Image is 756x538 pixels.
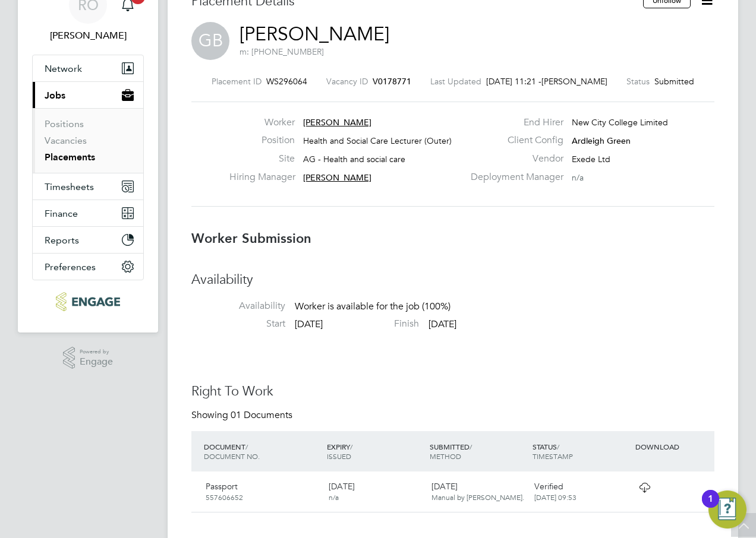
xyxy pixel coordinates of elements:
[33,227,143,253] button: Reports
[191,300,285,312] label: Availability
[303,117,371,128] span: [PERSON_NAME]
[212,76,262,87] label: Placement ID
[557,442,559,451] span: /
[201,476,324,507] div: Passport
[33,173,143,200] button: Timesheets
[45,63,82,74] span: Network
[191,230,311,246] b: Worker Submission
[56,292,119,311] img: ncclondon-logo-retina.png
[191,318,285,330] label: Start
[464,153,563,165] label: Vendor
[45,118,84,129] a: Positions
[541,76,607,87] span: [PERSON_NAME]
[350,442,352,451] span: /
[80,357,113,367] span: Engage
[33,200,143,226] button: Finance
[229,171,295,183] label: Hiring Manager
[229,153,295,165] label: Site
[266,76,307,87] span: WS296064
[632,436,714,457] div: DOWNLOAD
[431,492,524,502] span: Manual by [PERSON_NAME].
[33,82,143,108] button: Jobs
[303,154,405,164] span: AG - Health and social care
[325,318,419,330] label: Finish
[430,451,461,461] span: METHOD
[45,135,87,146] a: Vacancies
[464,171,563,183] label: Deployment Manager
[464,134,563,147] label: Client Config
[427,476,530,507] div: [DATE]
[572,117,668,128] span: New City College Limited
[486,76,541,87] span: [DATE] 11:21 -
[303,172,371,183] span: [PERSON_NAME]
[534,481,563,492] span: Verified
[427,436,530,467] div: SUBMITTED
[201,436,324,467] div: DOCUMENT
[327,451,351,461] span: ISSUED
[191,409,295,422] div: Showing
[45,181,94,192] span: Timesheets
[240,46,324,57] span: m: [PHONE_NUMBER]
[530,436,632,467] div: STATUS
[708,499,713,514] div: 1
[654,76,694,87] span: Submitted
[229,116,295,129] label: Worker
[231,409,292,421] span: 01 Documents
[245,442,248,451] span: /
[191,383,714,400] h3: Right To Work
[329,492,339,502] span: n/a
[430,76,481,87] label: Last Updated
[626,76,650,87] label: Status
[324,476,427,507] div: [DATE]
[572,172,584,183] span: n/a
[240,23,389,46] a: [PERSON_NAME]
[45,208,78,219] span: Finance
[45,261,96,273] span: Preferences
[206,492,243,502] span: 557606652
[204,451,260,461] span: DOCUMENT NO.
[45,235,79,246] span: Reports
[326,76,368,87] label: Vacancy ID
[33,254,143,280] button: Preferences
[464,116,563,129] label: End Hirer
[533,451,573,461] span: TIMESTAMP
[63,347,114,369] a: Powered byEngage
[295,318,323,330] span: [DATE]
[429,318,456,330] span: [DATE]
[32,292,144,311] a: Go to home page
[33,108,143,173] div: Jobs
[708,490,746,528] button: Open Resource Center, 1 new notification
[572,154,610,164] span: Exede Ltd
[33,55,143,81] button: Network
[303,135,452,146] span: Health and Social Care Lecturer (Outer)
[32,29,144,43] span: Roslyn O'Garro
[45,90,65,101] span: Jobs
[80,347,113,357] span: Powered by
[191,22,229,60] span: GB
[191,271,714,289] h3: Availability
[572,135,631,146] span: Ardleigh Green
[324,436,427,467] div: EXPIRY
[295,300,451,312] span: Worker is available for the job (100%)
[229,134,295,147] label: Position
[45,151,95,163] a: Placements
[470,442,472,451] span: /
[373,76,411,87] span: V0178771
[534,492,577,502] span: [DATE] 09:53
